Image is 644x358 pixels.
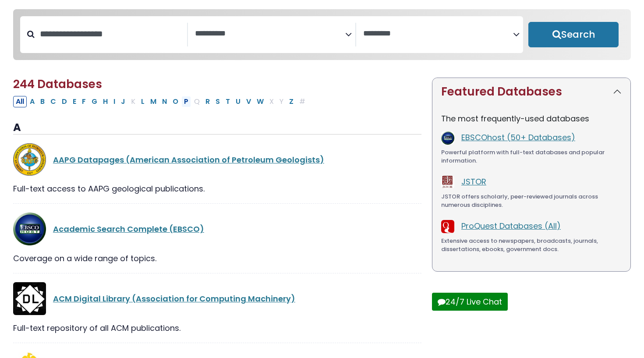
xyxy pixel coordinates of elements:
[287,96,296,107] button: Filter Results Z
[53,223,204,234] a: Academic Search Complete (EBSCO)
[170,96,181,107] button: Filter Results O
[203,96,212,107] button: Filter Results R
[13,121,421,135] h3: A
[528,22,619,47] button: Submit for Search Results
[213,96,223,107] button: Filter Results S
[13,252,421,264] div: Coverage on a wide range of topics.
[441,237,622,254] div: Extensive access to newspapers, broadcasts, journals, dissertations, ebooks, government docs.
[53,154,324,165] a: AAPG Datapages (American Association of Petroleum Geologists)
[13,96,27,107] button: All
[441,113,622,124] p: The most frequently-used databases
[461,220,561,231] a: ProQuest Databases (All)
[148,96,159,107] button: Filter Results M
[13,96,309,106] div: Alpha-list to filter by first letter of database name
[118,96,128,107] button: Filter Results J
[181,96,191,107] button: Filter Results P
[53,293,295,304] a: ACM Digital Library (Association for Computing Machinery)
[441,148,622,165] div: Powerful platform with full-text databases and popular information.
[35,27,187,41] input: Search database by title or keyword
[432,78,630,106] button: Featured Databases
[233,96,243,107] button: Filter Results U
[195,29,345,39] textarea: Search
[461,176,486,187] a: JSTOR
[254,96,266,107] button: Filter Results W
[13,9,631,60] nav: Search filters
[244,96,254,107] button: Filter Results V
[13,322,421,334] div: Full-text repository of all ACM publications.
[89,96,100,107] button: Filter Results G
[13,76,102,92] span: 244 Databases
[111,96,118,107] button: Filter Results I
[100,96,110,107] button: Filter Results H
[363,29,513,39] textarea: Search
[38,96,47,107] button: Filter Results B
[27,96,37,107] button: Filter Results A
[79,96,88,107] button: Filter Results F
[461,132,575,143] a: EBSCOhost (50+ Databases)
[13,183,421,195] div: Full-text access to AAPG geological publications.
[441,192,622,209] div: JSTOR offers scholarly, peer-reviewed journals across numerous disciplines.
[48,96,59,107] button: Filter Results C
[223,96,233,107] button: Filter Results T
[138,96,147,107] button: Filter Results L
[70,96,79,107] button: Filter Results E
[432,293,508,311] button: 24/7 Live Chat
[159,96,170,107] button: Filter Results N
[59,96,70,107] button: Filter Results D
